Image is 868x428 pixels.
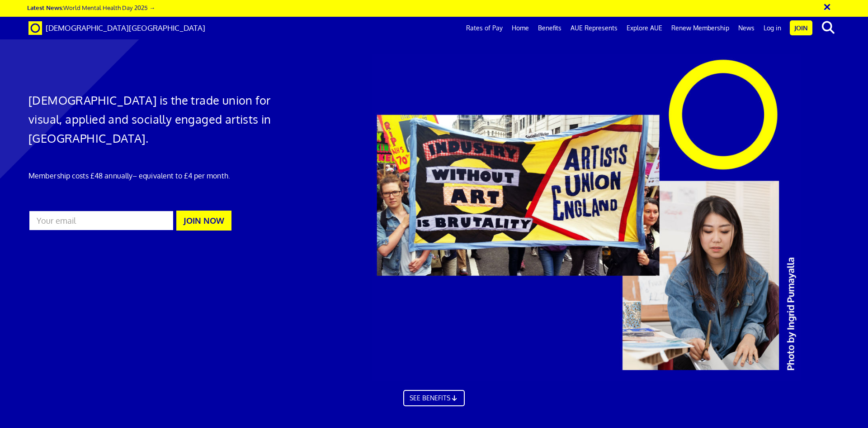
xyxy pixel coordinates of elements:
[462,17,507,39] a: Rates of Pay
[667,17,734,39] a: Renew Membership
[176,211,231,231] button: JOIN NOW
[814,18,842,37] button: search
[22,17,212,39] a: Brand [DEMOGRAPHIC_DATA][GEOGRAPHIC_DATA]
[28,91,290,148] h1: [DEMOGRAPHIC_DATA] is the trade union for visual, applied and socially engaged artists in [GEOGRA...
[28,170,290,181] p: Membership costs £48 annually – equivalent to £4 per month.
[403,390,465,406] a: SEE BENEFITS
[734,17,759,39] a: News
[533,17,566,39] a: Benefits
[566,17,622,39] a: AUE Represents
[28,210,174,231] input: Your email
[27,4,63,11] strong: Latest News:
[507,17,533,39] a: Home
[46,23,205,33] span: [DEMOGRAPHIC_DATA][GEOGRAPHIC_DATA]
[27,4,155,11] a: Latest News:World Mental Health Day 2025 →
[790,20,812,35] a: Join
[759,17,786,39] a: Log in
[622,17,667,39] a: Explore AUE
